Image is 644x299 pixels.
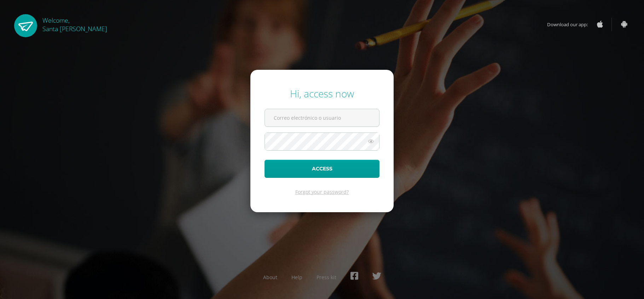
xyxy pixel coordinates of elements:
span: Santa [PERSON_NAME] [42,24,107,33]
span: Download our app: [547,18,595,31]
div: Hi, access now [265,87,379,100]
input: Correo electrónico o usuario [265,109,379,126]
div: Welcome, [42,14,107,33]
button: Access [265,160,379,178]
a: About [263,274,277,281]
a: Press kit [317,274,336,281]
a: Help [291,274,302,281]
a: Forgot your password? [295,188,349,195]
